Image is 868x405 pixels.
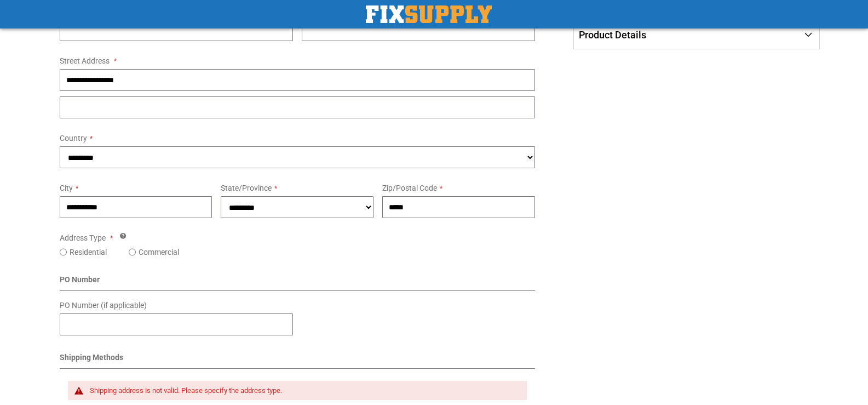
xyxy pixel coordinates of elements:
div: Shipping address is not valid. Please specify the address type. [90,386,516,395]
span: Zip/Postal Code [382,184,437,192]
div: Shipping Methods [60,352,536,369]
span: PO Number (if applicable) [60,301,147,310]
span: Street Address [60,56,110,65]
span: Product Details [579,29,646,41]
span: Address Type [60,233,106,242]
label: Commercial [139,247,179,258]
label: Residential [70,247,107,258]
img: Fix Industrial Supply [366,5,492,23]
a: store logo [366,5,492,23]
span: Country [60,134,87,142]
div: PO Number [60,274,536,291]
span: City [60,184,73,192]
span: State/Province [221,184,272,192]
